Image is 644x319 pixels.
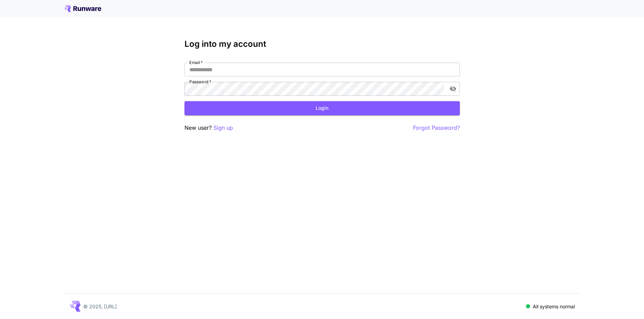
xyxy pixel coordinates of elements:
[83,303,117,310] p: © 2025, [URL]
[184,101,460,115] button: Login
[189,60,203,65] label: Email
[447,83,459,95] button: toggle password visibility
[189,79,211,85] label: Password
[184,124,233,132] p: New user?
[184,39,460,49] h3: Log into my account
[413,124,460,132] button: Forgot Password?
[533,303,575,310] p: All systems normal
[213,124,233,132] button: Sign up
